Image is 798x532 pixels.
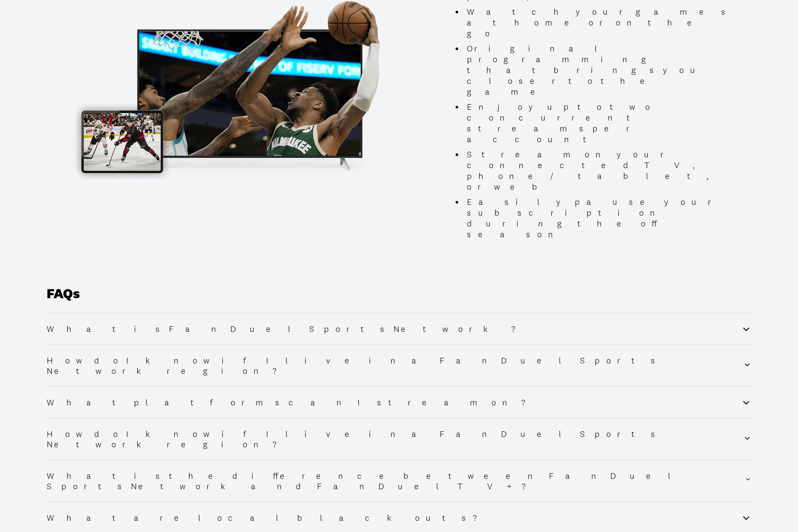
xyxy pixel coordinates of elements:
[47,355,743,376] h2: How do I know if I live in a FanDuel Sports Network region?
[464,6,733,39] li: Watch your games at home or on the go
[47,397,541,408] h2: What platforms can I stream on?
[47,429,743,449] h2: How do I know if I live in a FanDuel Sports Network region?
[464,197,733,240] li: Easily pause your subscription during the off season
[47,471,745,491] h2: What is the difference between FanDuel Sports Network and FanDuel TV+?
[464,102,733,145] li: Enjoy up to two concurrent streams per account
[464,43,733,97] li: Original programming that brings you closer to the game
[464,149,733,192] li: Stream on your connected TV, phone/tablet, or web
[47,286,751,312] h1: FAQs
[47,324,531,334] h2: What is FanDuel Sports Network?
[47,513,493,523] h2: What are local blackouts?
